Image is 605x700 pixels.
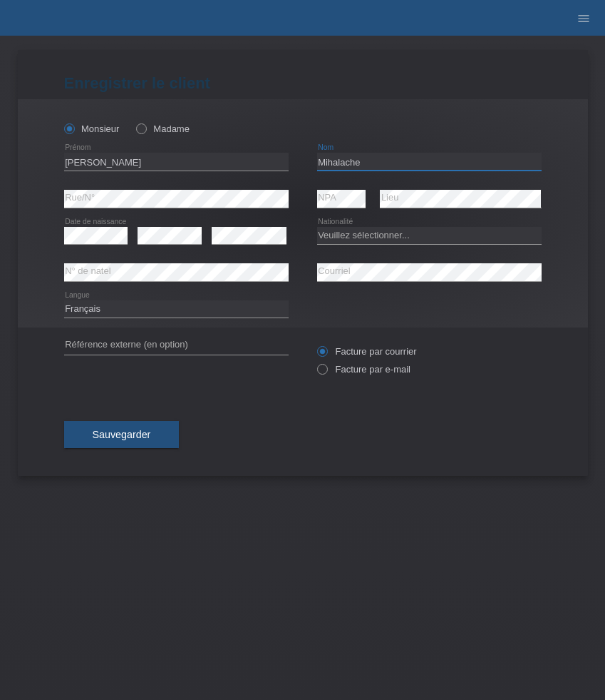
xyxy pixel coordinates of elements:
[317,346,326,364] input: Facture par courrier
[317,364,326,382] input: Facture par e-mail
[576,11,591,26] i: menu
[317,346,417,357] label: Facture par courrier
[64,123,73,133] input: Monsieur
[64,123,120,134] label: Monsieur
[93,429,151,440] span: Sauvegarder
[136,123,145,133] input: Madame
[569,14,598,22] a: menu
[64,421,180,448] button: Sauvegarder
[64,74,542,92] h1: Enregistrer le client
[317,364,410,375] label: Facture par e-mail
[136,123,190,134] label: Madame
